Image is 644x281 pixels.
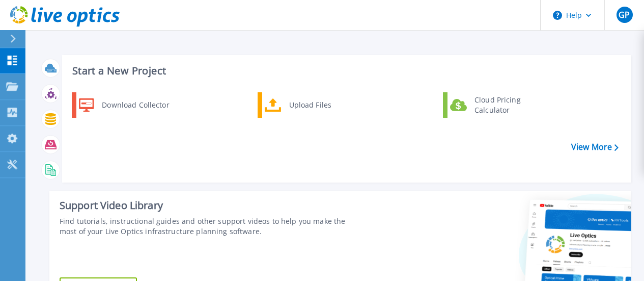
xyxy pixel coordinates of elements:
div: Find tutorials, instructional guides and other support videos to help you make the most of your L... [60,216,362,237]
a: Cloud Pricing Calculator [443,92,547,118]
h3: Start a New Project [72,65,618,76]
a: Upload Files [258,92,362,118]
div: Download Collector [97,95,174,115]
a: View More [571,142,619,152]
span: GP [619,11,630,19]
div: Cloud Pricing Calculator [469,95,545,115]
a: Download Collector [72,92,176,118]
div: Support Video Library [60,199,362,212]
div: Upload Files [284,95,359,115]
